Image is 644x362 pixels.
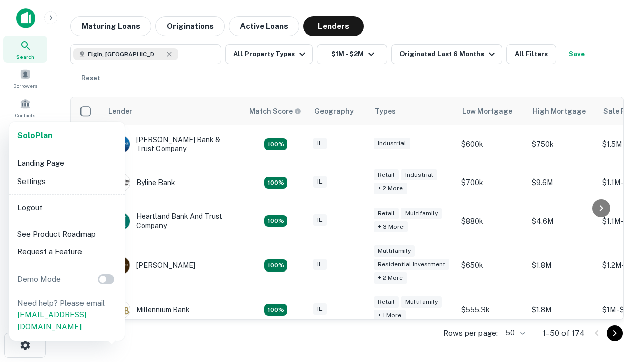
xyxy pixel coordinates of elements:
[13,243,121,261] li: Request a Feature
[13,154,121,172] li: Landing Page
[17,297,117,333] p: Need help? Please email
[13,225,121,243] li: See Product Roadmap
[594,282,644,330] iframe: Chat Widget
[17,131,52,140] strong: Solo Plan
[13,199,121,217] li: Logout
[13,273,65,285] p: Demo Mode
[17,130,52,142] a: SoloPlan
[13,172,121,191] li: Settings
[17,310,86,331] a: [EMAIL_ADDRESS][DOMAIN_NAME]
